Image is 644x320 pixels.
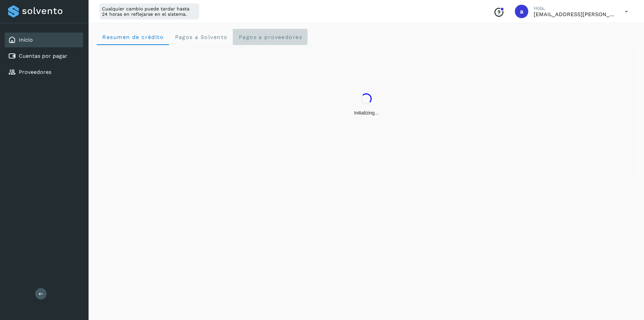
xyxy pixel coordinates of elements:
span: Pagos a Solvento [174,34,227,40]
a: Inicio [19,37,33,43]
span: Resumen de crédito [102,34,164,40]
p: aide.jimenez@seacargo.com [534,11,614,17]
span: Pagos a proveedores [238,34,302,40]
a: Proveedores [19,69,51,75]
a: Cuentas por pagar [19,53,67,59]
p: Hola, [534,5,614,11]
div: Cualquier cambio puede tardar hasta 24 horas en reflejarse en el sistema. [99,3,199,19]
div: Inicio [5,33,83,47]
div: Cuentas por pagar [5,49,83,63]
div: Proveedores [5,65,83,80]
